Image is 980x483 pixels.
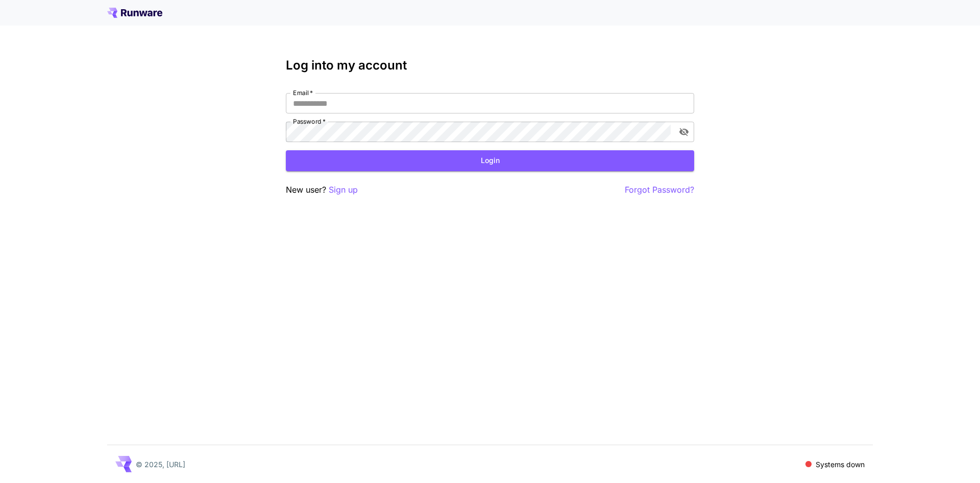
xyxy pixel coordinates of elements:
p: Systems down [816,459,865,470]
button: Forgot Password? [625,183,694,196]
button: Sign up [329,183,358,196]
button: toggle password visibility [675,123,693,141]
p: © 2025, [URL] [136,459,185,470]
button: Login [286,150,694,171]
label: Password [293,117,326,126]
h3: Log into my account [286,58,694,73]
label: Email [293,88,313,97]
p: New user? [286,183,358,196]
